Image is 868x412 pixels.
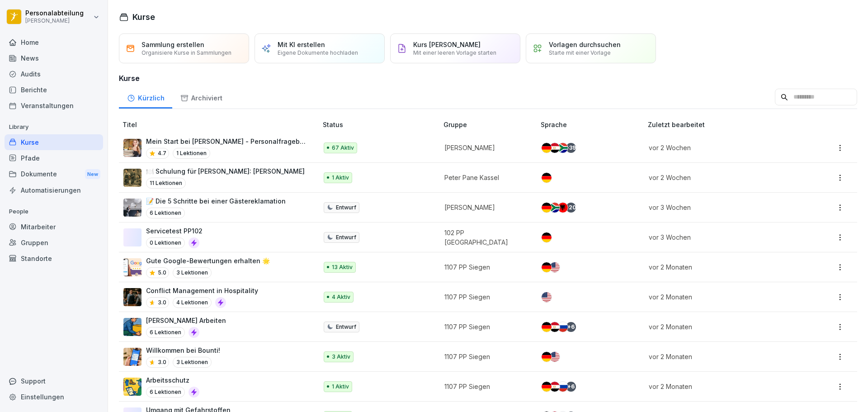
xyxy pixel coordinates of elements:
[542,173,552,183] img: de.svg
[444,143,526,152] p: [PERSON_NAME]
[158,358,166,366] p: 3.0
[542,352,552,362] img: de.svg
[146,387,185,398] p: 6 Lektionen
[146,208,185,218] p: 6 Lektionen
[123,120,319,129] p: Titel
[146,286,258,295] p: Conflict Management in Hospitality
[550,143,560,153] img: eg.svg
[648,120,804,129] p: Zuletzt bearbeitet
[336,323,356,331] p: Entwurf
[332,383,349,391] p: 1 Aktiv
[5,219,103,235] a: Mitarbeiter
[5,373,103,389] div: Support
[649,203,793,212] p: vor 3 Wochen
[158,298,166,307] p: 3.0
[444,382,526,391] p: 1107 PP Siegen
[332,263,353,271] p: 13 Aktiv
[649,322,793,331] p: vor 2 Monaten
[132,11,155,23] h1: Kurse
[566,203,576,213] div: + 20
[413,41,481,48] p: Kurs [PERSON_NAME]
[123,318,142,336] img: ns5fm27uu5em6705ixom0yjt.png
[649,173,793,182] p: vor 2 Wochen
[541,120,644,129] p: Sprache
[5,134,103,150] div: Kurse
[85,169,100,180] div: New
[146,226,203,236] p: Servicetest PP102
[558,382,568,392] img: ru.svg
[158,149,166,157] p: 4.7
[278,41,325,48] p: Mit KI erstellen
[25,9,84,17] p: Personalabteilung
[444,322,526,331] p: 1107 PP Siegen
[5,34,103,50] div: Home
[173,357,212,368] p: 3 Lektionen
[142,49,231,56] p: Organisiere Kurse in Sammlungen
[146,346,220,355] p: Willkommen bei Bounti!
[5,389,103,405] a: Einstellungen
[649,352,793,361] p: vor 2 Monaten
[444,203,526,212] p: [PERSON_NAME]
[5,235,103,251] a: Gruppen
[558,322,568,332] img: ru.svg
[566,143,576,153] div: + 39
[146,137,308,146] p: Mein Start bei [PERSON_NAME] - Personalfragebogen
[444,292,526,302] p: 1107 PP Siegen
[25,18,84,24] p: [PERSON_NAME]
[123,169,142,187] img: c6pxyn0tmrqwj4a1jbcqb86l.png
[5,66,103,82] a: Audits
[123,258,142,276] img: iwscqm9zjbdjlq9atufjsuwv.png
[444,173,526,182] p: Peter Pane Kassel
[278,49,358,56] p: Eigene Dokumente hochladen
[123,288,142,306] img: v5km1yrum515hbryjbhr1wgk.png
[649,232,793,242] p: vor 3 Wochen
[542,262,552,272] img: de.svg
[123,348,142,366] img: xh3bnih80d1pxcetv9zsuevg.png
[5,50,103,66] div: News
[5,251,103,266] a: Standorte
[550,352,560,362] img: us.svg
[173,297,212,308] p: 4 Lektionen
[146,166,305,176] p: 🍽️ Schulung für [PERSON_NAME]: [PERSON_NAME]
[550,382,560,392] img: eg.svg
[5,120,103,134] p: Library
[332,174,349,182] p: 1 Aktiv
[123,199,142,217] img: oxsac4sd6q4ntjxav4mftrwt.png
[123,378,142,396] img: bgsrfyvhdm6180ponve2jajk.png
[146,178,186,189] p: 11 Lektionen
[332,293,350,301] p: 4 Aktiv
[5,82,103,98] div: Berichte
[173,267,212,278] p: 3 Lektionen
[542,322,552,332] img: de.svg
[566,322,576,332] div: + 6
[5,182,103,198] a: Automatisierungen
[542,292,552,302] img: us.svg
[566,382,576,392] div: + 6
[323,120,440,129] p: Status
[146,237,185,248] p: 0 Lektionen
[5,150,103,166] div: Pfade
[146,375,199,385] p: Arbeitsschutz
[649,262,793,272] p: vor 2 Monaten
[444,352,526,361] p: 1107 PP Siegen
[649,143,793,152] p: vor 2 Wochen
[649,292,793,302] p: vor 2 Monaten
[5,166,103,183] div: Dokumente
[172,85,230,109] a: Archiviert
[542,203,552,213] img: de.svg
[119,85,172,109] a: Kürzlich
[5,98,103,114] a: Veranstaltungen
[158,269,166,277] p: 5.0
[443,120,537,129] p: Gruppe
[146,327,185,338] p: 6 Lektionen
[119,73,857,84] h3: Kurse
[332,144,354,152] p: 67 Aktiv
[444,228,526,247] p: 102 PP [GEOGRAPHIC_DATA]
[336,233,356,242] p: Entwurf
[542,232,552,242] img: de.svg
